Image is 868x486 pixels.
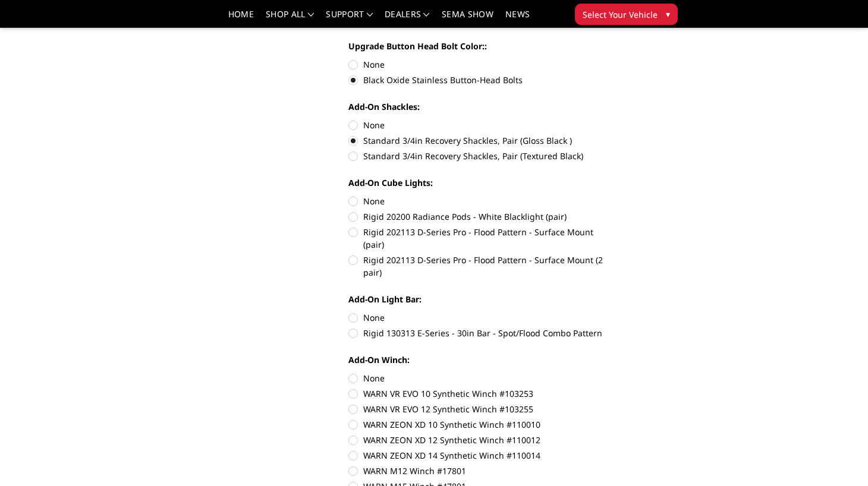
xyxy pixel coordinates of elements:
[348,150,615,162] label: Standard 3/4in Recovery Shackles, Pair (Textured Black)
[348,195,615,207] label: None
[348,465,615,477] label: WARN M12 Winch #17801
[348,176,615,189] label: Add-On Cube Lights:
[348,100,615,113] label: Add-On Shackles:
[348,418,615,431] label: WARN ZEON XD 10 Synthetic Winch #110010
[326,10,373,27] a: Support
[348,226,615,251] label: Rigid 202113 D-Series Pro - Flood Pattern - Surface Mount (pair)
[666,8,670,20] span: ▾
[348,40,615,52] label: Upgrade Button Head Bolt Color::
[348,449,615,462] label: WARN ZEON XD 14 Synthetic Winch #110014
[228,10,254,27] a: Home
[348,210,615,223] label: Rigid 20200 Radiance Pods - White Blacklight (pair)
[348,387,615,400] label: WARN VR EVO 10 Synthetic Winch #103253
[348,372,615,384] label: None
[348,74,615,86] label: Black Oxide Stainless Button-Head Bolts
[583,8,658,21] span: Select Your Vehicle
[266,10,314,27] a: shop all
[348,134,615,147] label: Standard 3/4in Recovery Shackles, Pair (Gloss Black )
[348,293,615,305] label: Add-On Light Bar:
[348,58,615,71] label: None
[575,4,678,25] button: Select Your Vehicle
[348,311,615,324] label: None
[348,254,615,279] label: Rigid 202113 D-Series Pro - Flood Pattern - Surface Mount (2 pair)
[385,10,430,27] a: Dealers
[348,119,615,131] label: None
[442,10,493,27] a: SEMA Show
[348,434,615,446] label: WARN ZEON XD 12 Synthetic Winch #110012
[348,403,615,415] label: WARN VR EVO 12 Synthetic Winch #103255
[505,10,530,27] a: News
[348,354,615,366] label: Add-On Winch:
[348,327,615,339] label: Rigid 130313 E-Series - 30in Bar - Spot/Flood Combo Pattern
